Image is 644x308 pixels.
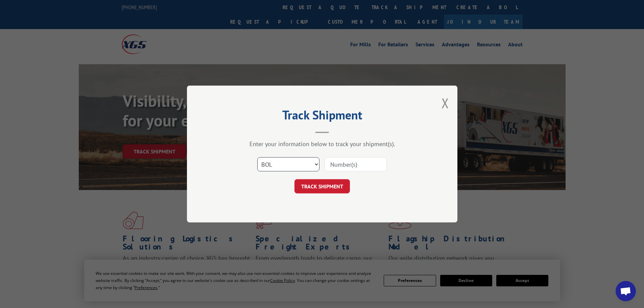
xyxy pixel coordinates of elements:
input: Number(s) [325,157,387,171]
div: Open chat [616,281,636,301]
h2: Track Shipment [221,110,424,123]
button: Close modal [442,94,449,112]
button: TRACK SHIPMENT [294,179,350,193]
div: Enter your information below to track your shipment(s). [221,140,424,148]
